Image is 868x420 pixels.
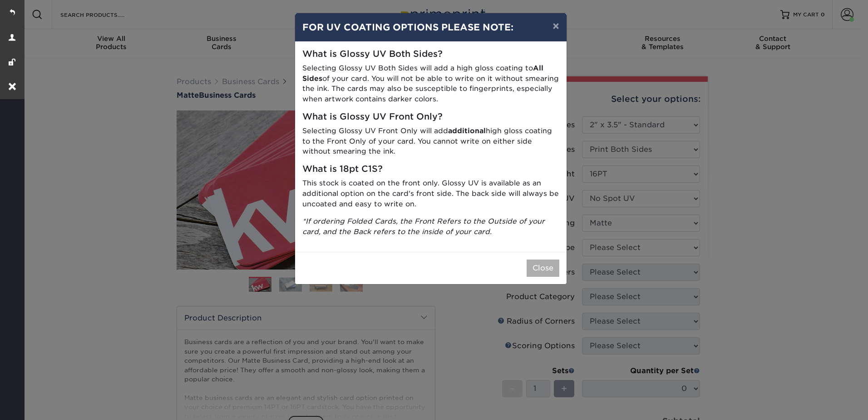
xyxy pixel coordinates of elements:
button: Close [527,260,559,277]
h5: What is Glossy UV Both Sides? [302,49,559,60]
h5: What is Glossy UV Front Only? [302,112,559,122]
p: Selecting Glossy UV Both Sides will add a high gloss coating to of your card. You will not be abl... [302,63,559,105]
i: *If ordering Folded Cards, the Front Refers to the Outside of your card, and the Back refers to t... [302,217,545,236]
h5: What is 18pt C1S? [302,164,559,175]
h4: FOR UV COATING OPTIONS PLEASE NOTE: [302,20,559,34]
strong: additional [448,126,486,135]
p: This stock is coated on the front only. Glossy UV is available as an additional option on the car... [302,178,559,209]
button: × [545,13,566,39]
strong: All Sides [302,64,543,83]
p: Selecting Glossy UV Front Only will add high gloss coating to the Front Only of your card. You ca... [302,126,559,157]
